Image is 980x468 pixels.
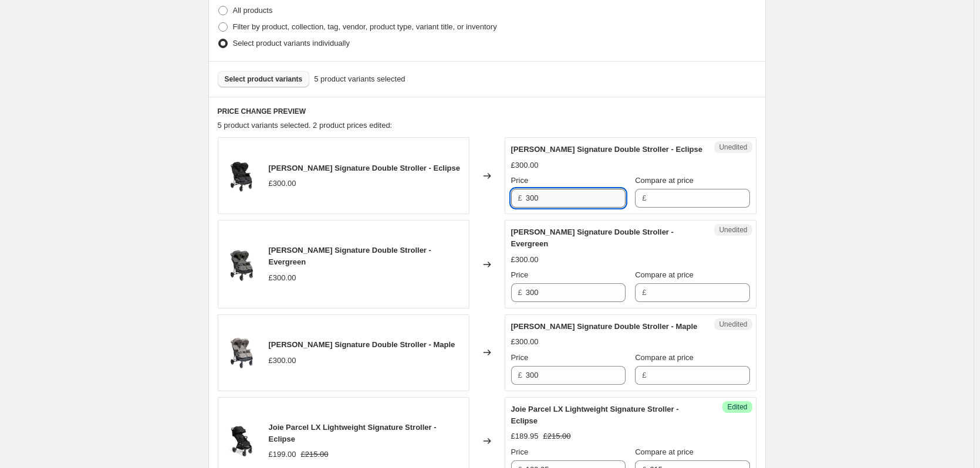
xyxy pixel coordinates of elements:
div: £300.00 [269,178,296,189]
span: £ [518,288,522,297]
img: S2413AAECL000_Estrella_Eclipse_004_cs_cc_WB_HR_80x.png [224,158,259,194]
span: [PERSON_NAME] Signature Double Stroller - Evergreen [269,246,431,266]
img: S2413AAMPL000_Estrella_Maple_004_cs_cc_WB_HR_80x.png [224,335,259,370]
span: All products [233,6,273,15]
div: £300.00 [269,272,296,284]
span: Price [511,176,529,185]
button: Select product variants [218,71,310,87]
span: [PERSON_NAME] Signature Double Stroller - Maple [269,340,455,349]
div: £300.00 [269,355,296,367]
span: Select product variants individually [233,39,350,48]
span: Compare at price [635,447,694,456]
span: Price [511,353,529,362]
strike: £215.00 [301,449,329,460]
div: £199.00 [269,449,296,460]
span: 5 product variants selected [314,73,405,85]
span: Compare at price [635,353,694,362]
img: S2413AAEVG000_Estrella_Evergreen_004_cs_cc_WB_HR_80x.png [224,247,259,282]
span: Unedited [719,143,747,152]
span: Unedited [719,320,747,329]
span: Price [511,270,529,279]
span: Joie Parcel LX Lightweight Signature Stroller - Eclipse [269,423,437,443]
span: [PERSON_NAME] Signature Double Stroller - Maple [511,322,698,331]
span: Filter by product, collection, tag, vendor, product type, variant title, or inventory [233,22,497,31]
span: 5 product variants selected. 2 product prices edited: [218,121,393,130]
div: £300.00 [511,336,539,348]
span: £ [518,194,522,202]
span: Price [511,447,529,456]
span: Unedited [719,225,747,235]
div: £300.00 [511,160,539,171]
strike: £215.00 [543,430,571,442]
span: Edited [727,402,747,412]
span: Compare at price [635,176,694,185]
div: £189.95 [511,430,539,442]
h6: PRICE CHANGE PREVIEW [218,107,756,116]
span: £ [642,371,646,379]
span: [PERSON_NAME] Signature Double Stroller - Eclipse [511,145,703,154]
span: £ [642,194,646,202]
span: £ [518,371,522,379]
div: £300.00 [511,254,539,266]
span: Select product variants [225,74,303,84]
img: JoieParcelLXStrollerEclipse1_80x.jpg [224,423,259,459]
span: [PERSON_NAME] Signature Double Stroller - Evergreen [511,228,674,248]
span: [PERSON_NAME] Signature Double Stroller - Eclipse [269,164,461,172]
span: Joie Parcel LX Lightweight Signature Stroller - Eclipse [511,405,679,425]
span: £ [642,288,646,297]
span: Compare at price [635,270,694,279]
